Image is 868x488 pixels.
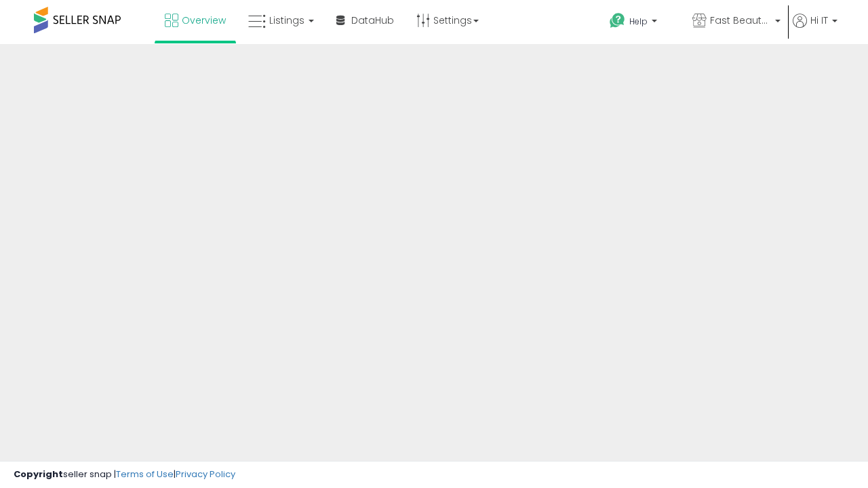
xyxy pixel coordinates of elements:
[793,14,837,44] a: Hi IT
[629,16,648,27] span: Help
[182,14,226,27] span: Overview
[116,468,174,481] a: Terms of Use
[710,14,771,27] span: Fast Beauty ([GEOGRAPHIC_DATA])
[176,468,235,481] a: Privacy Policy
[609,12,626,29] i: Get Help
[351,14,394,27] span: DataHub
[810,14,828,27] span: Hi IT
[14,468,63,481] strong: Copyright
[269,14,304,27] span: Listings
[599,2,680,44] a: Help
[14,468,235,481] div: seller snap | |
